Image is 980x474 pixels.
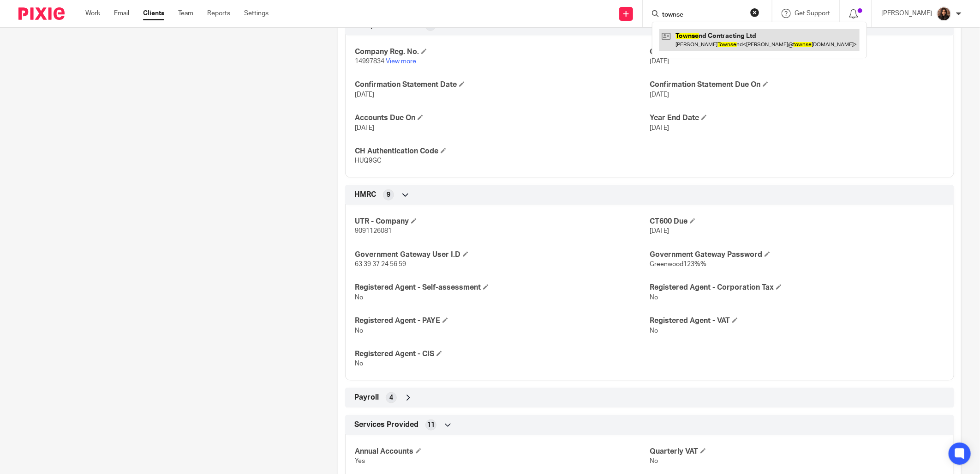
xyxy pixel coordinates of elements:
[355,349,650,359] h4: Registered Agent - CIS
[355,250,650,260] h4: Government Gateway User I.D
[355,58,384,65] span: 14997834
[389,393,393,402] span: 4
[750,8,759,17] button: Clear
[650,458,658,464] span: No
[650,283,944,292] h4: Registered Agent - Corporation Tax
[355,261,406,267] span: 63 39 37 24 56 59
[650,447,944,456] h4: Quarterly VAT
[114,9,129,18] a: Email
[354,393,379,402] span: Payroll
[650,217,944,226] h4: CT600 Due
[650,294,658,301] span: No
[244,9,269,18] a: Settings
[355,217,650,226] h4: UTR - Company
[937,6,951,21] img: Headshot.jpg
[650,125,669,131] span: [DATE]
[355,458,365,464] span: Yes
[650,228,669,234] span: [DATE]
[355,447,650,456] h4: Annual Accounts
[650,328,658,334] span: No
[355,294,363,301] span: No
[85,9,100,18] a: Work
[650,261,706,267] span: Greenwood123%%
[354,420,418,430] span: Services Provided
[387,190,390,200] span: 9
[18,7,65,20] img: Pixie
[354,190,376,200] span: HMRC
[355,113,650,123] h4: Accounts Due On
[355,283,650,292] h4: Registered Agent - Self-assessment
[661,11,744,19] input: Search
[355,360,363,367] span: No
[207,9,230,18] a: Reports
[355,328,363,334] span: No
[355,91,374,98] span: [DATE]
[427,420,435,430] span: 11
[355,228,392,234] span: 9091126081
[355,146,650,156] h4: CH Authentication Code
[355,316,650,326] h4: Registered Agent - PAYE
[650,80,944,90] h4: Confirmation Statement Due On
[650,113,944,123] h4: Year End Date
[178,9,193,18] a: Team
[650,58,669,65] span: [DATE]
[355,158,382,164] span: HUQ9GC
[650,91,669,98] span: [DATE]
[355,80,650,90] h4: Confirmation Statement Date
[355,47,650,57] h4: Company Reg. No.
[355,125,374,131] span: [DATE]
[881,9,932,18] p: [PERSON_NAME]
[386,58,416,65] a: View more
[143,9,164,18] a: Clients
[650,47,944,57] h4: Company Incorporated On
[795,10,830,17] span: Get Support
[650,316,944,326] h4: Registered Agent - VAT
[650,250,944,260] h4: Government Gateway Password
